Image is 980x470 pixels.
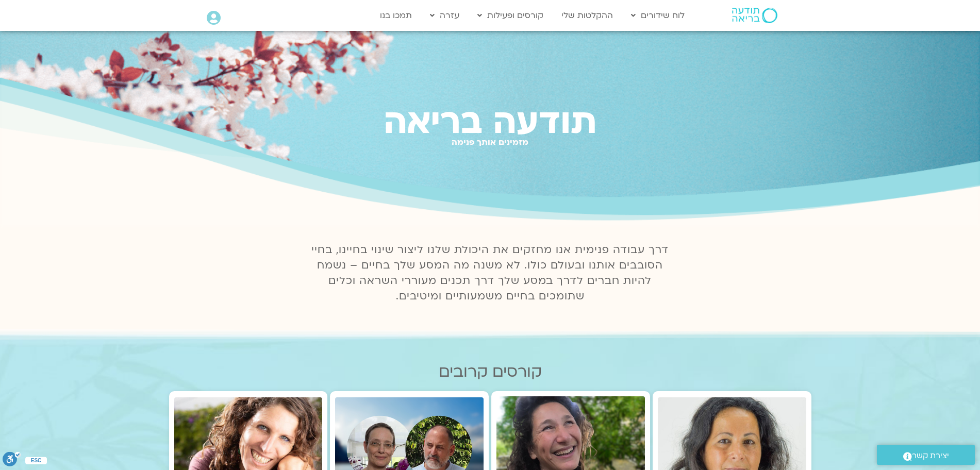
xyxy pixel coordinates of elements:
a: קורסים ופעילות [472,6,549,25]
a: תמכו בנו [375,6,417,25]
a: לוח שידורים [626,6,690,25]
p: דרך עבודה פנימית אנו מחזקים את היכולת שלנו ליצור שינוי בחיינו, בחיי הסובבים אותנו ובעולם כולו. לא... [306,242,675,304]
a: יצירת קשר [877,445,975,465]
a: עזרה [425,6,464,25]
span: יצירת קשר [912,449,949,463]
h2: קורסים קרובים [169,363,811,381]
img: תודעה בריאה [732,8,777,23]
a: ההקלטות שלי [556,6,618,25]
